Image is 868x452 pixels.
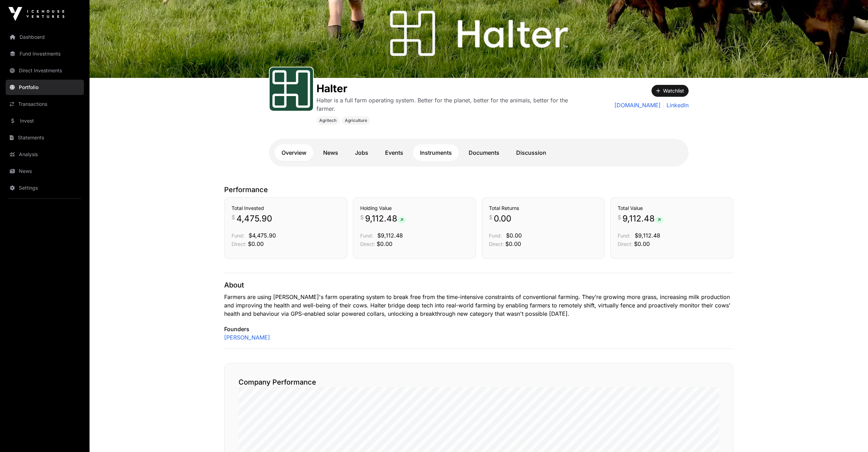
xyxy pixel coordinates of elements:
span: $0.00 [377,240,392,247]
a: LinkedIn [663,101,689,109]
span: Direct: [618,241,633,247]
a: Settings [6,180,84,196]
img: Halter-Favicon.svg [272,70,310,108]
p: Farmers are using [PERSON_NAME]'s farm operating system to break free from the time-intensive con... [224,293,733,318]
h3: Holding Value [360,205,469,212]
span: Direct: [489,241,504,247]
span: $9,112.48 [635,232,660,239]
a: Direct Investments [6,63,84,78]
a: Analysis [6,147,84,162]
a: Overview [275,144,313,161]
a: Discussion [509,144,553,161]
span: $0.00 [506,232,522,239]
span: $4,475.90 [249,232,276,239]
span: Direct: [360,241,375,247]
p: About [224,280,733,290]
span: $0.00 [505,240,521,247]
span: $0.00 [248,240,264,247]
a: Jobs [348,144,375,161]
span: Agriculture [345,118,367,123]
button: Watchlist [652,85,689,97]
p: Performance [224,185,733,195]
nav: Tabs [275,144,683,161]
span: $ [489,213,492,221]
a: News [6,163,84,179]
a: Instruments [413,144,459,161]
span: $ [232,213,235,221]
span: Fund: [232,233,244,239]
span: 9,112.48 [365,213,406,224]
span: 0.00 [494,213,511,224]
a: Fund Investments [6,46,84,61]
a: [PERSON_NAME] [224,333,270,342]
h3: Total Returns [489,205,597,212]
span: Fund: [360,233,373,239]
a: Documents [462,144,506,161]
a: Events [378,144,410,161]
h1: Halter [316,82,584,95]
a: Statements [6,130,84,145]
a: Portfolio [6,80,84,95]
span: $ [618,213,621,221]
a: News [316,144,345,161]
a: [DOMAIN_NAME] [614,101,661,109]
span: $9,112.48 [377,232,403,239]
h3: Total Value [618,205,726,212]
a: Dashboard [6,29,84,45]
span: Agritech [319,118,336,123]
h2: Company Performance [239,377,719,387]
span: 4,475.90 [236,213,272,224]
span: $0.00 [634,240,650,247]
span: Fund: [618,233,631,239]
p: Halter is a full farm operating system. Better for the planet, better for the animals, better for... [316,96,584,113]
span: $ [360,213,364,221]
a: Transactions [6,96,84,112]
img: Icehouse Ventures Logo [8,7,64,21]
span: Direct: [232,241,247,247]
span: 9,112.48 [622,213,663,224]
span: Fund: [489,233,502,239]
h3: Total Invested [232,205,340,212]
iframe: Chat Widget [833,418,868,452]
a: Invest [6,113,84,129]
p: Founders [224,325,733,333]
